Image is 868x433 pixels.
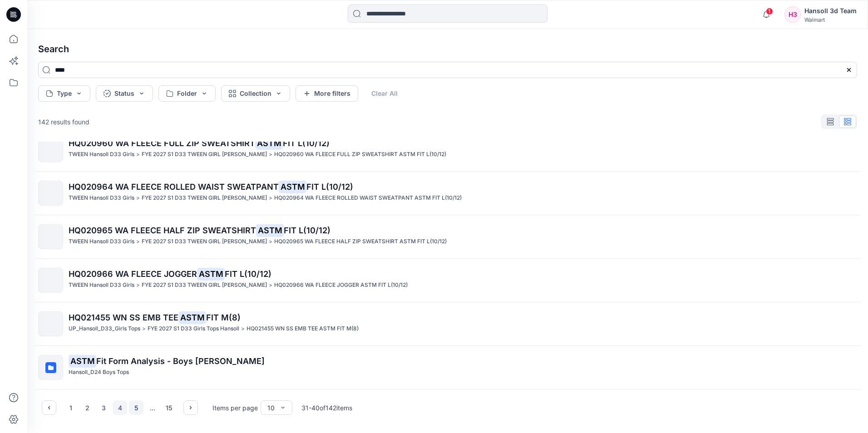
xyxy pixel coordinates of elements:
h4: Search [31,36,864,62]
mark: ASTM [255,137,283,149]
span: HQ020964 WA FLEECE ROLLED WAIST SWEATPANT [69,182,279,192]
span: 1 [766,8,773,15]
p: HQ020964 WA FLEECE ROLLED WAIST SWEATPANT ASTM FIT L(10/12) [274,193,462,203]
p: > [269,280,272,290]
button: More filters [296,85,358,102]
button: 5 [129,400,143,415]
div: H3 [784,6,801,23]
p: FYE 2027 S1 D33 TWEEN GIRL HANSOLL [142,237,267,246]
button: 1 [64,400,78,415]
span: FIT M(8) [206,313,241,322]
button: 3 [96,400,111,415]
div: 10 [267,403,275,413]
p: UP_Hansoll_D33_Girls Tops [69,324,140,334]
p: HQ020960 WA FLEECE FULL ZIP SWEATSHIRT ASTM FIT L(10/12) [274,150,446,159]
p: Items per page [212,403,258,413]
p: 142 results found [38,117,89,127]
button: Type [38,85,90,102]
button: 2 [80,400,94,415]
span: FIT L(10/12) [306,182,353,192]
p: FYE 2027 S1 D33 Girls Tops Hansoll [148,324,239,334]
a: HQ020965 WA FLEECE HALF ZIP SWEATSHIRTASTMFIT L(10/12)TWEEN Hansoll D33 Girls>FYE 2027 S1 D33 TWE... [33,219,863,255]
span: FIT L(10/12) [225,269,271,279]
p: > [269,237,272,246]
span: Fit Form Analysis - Boys [PERSON_NAME] [96,356,265,366]
p: FYE 2027 S1 D33 TWEEN GIRL HANSOLL [142,280,267,290]
p: HQ021455 WN SS EMB TEE ASTM FIT M(8) [247,324,359,334]
mark: ASTM [279,180,306,193]
button: Status [96,85,153,102]
p: FYE 2027 S1 D33 TWEEN GIRL HANSOLL [142,193,267,203]
a: HQ020960 WA FLEECE FULL ZIP SWEATSHIRTASTMFIT L(10/12)TWEEN Hansoll D33 Girls>FYE 2027 S1 D33 TWE... [33,132,863,167]
mark: ASTM [197,267,225,280]
p: TWEEN Hansoll D33 Girls [69,193,134,203]
p: HQ020966 WA FLEECE JOGGER ASTM FIT L(10/12) [274,280,408,290]
div: Hansoll 3d Team [804,5,857,16]
p: > [136,193,140,203]
p: TWEEN Hansoll D33 Girls [69,237,134,246]
span: HQ021455 WN SS EMB TEE [69,313,178,322]
p: 31 - 40 of 142 items [301,403,352,413]
mark: ASTM [256,224,284,236]
span: HQ020960 WA FLEECE FULL ZIP SWEATSHIRT [69,138,255,148]
p: > [269,193,272,203]
span: HQ020966 WA FLEECE JOGGER [69,269,197,279]
a: HQ020966 WA FLEECE JOGGERASTMFIT L(10/12)TWEEN Hansoll D33 Girls>FYE 2027 S1 D33 TWEEN GIRL [PERS... [33,262,863,298]
div: Walmart [804,16,857,23]
a: ASTMFit Form Analysis - Boys [PERSON_NAME]Hansoll_D24 Boys Tops [33,349,863,385]
button: Folder [158,85,216,102]
p: TWEEN Hansoll D33 Girls [69,150,134,159]
p: > [136,150,140,159]
p: Hansoll_D24 Boys Tops [69,368,129,377]
a: HQ020964 WA FLEECE ROLLED WAIST SWEATPANTASTMFIT L(10/12)TWEEN Hansoll D33 Girls>FYE 2027 S1 D33 ... [33,175,863,211]
span: HQ020965 WA FLEECE HALF ZIP SWEATSHIRT [69,226,256,235]
p: HQ020965 WA FLEECE HALF ZIP SWEATSHIRT ASTM FIT L(10/12) [274,237,447,246]
span: FIT L(10/12) [283,138,330,148]
p: > [136,237,140,246]
mark: ASTM [178,311,206,324]
p: TWEEN Hansoll D33 Girls [69,280,134,290]
button: 4 [113,400,127,415]
button: 15 [162,400,176,415]
p: > [269,150,272,159]
a: HQ021455 WN SS EMB TEEASTMFIT M(8)UP_Hansoll_D33_Girls Tops>FYE 2027 S1 D33 Girls Tops Hansoll>HQ... [33,306,863,342]
p: > [142,324,146,334]
mark: ASTM [69,354,96,367]
div: ... [145,400,160,415]
p: > [241,324,245,334]
span: FIT L(10/12) [284,226,330,235]
p: FYE 2027 S1 D33 TWEEN GIRL HANSOLL [142,150,267,159]
p: > [136,280,140,290]
button: Collection [221,85,290,102]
